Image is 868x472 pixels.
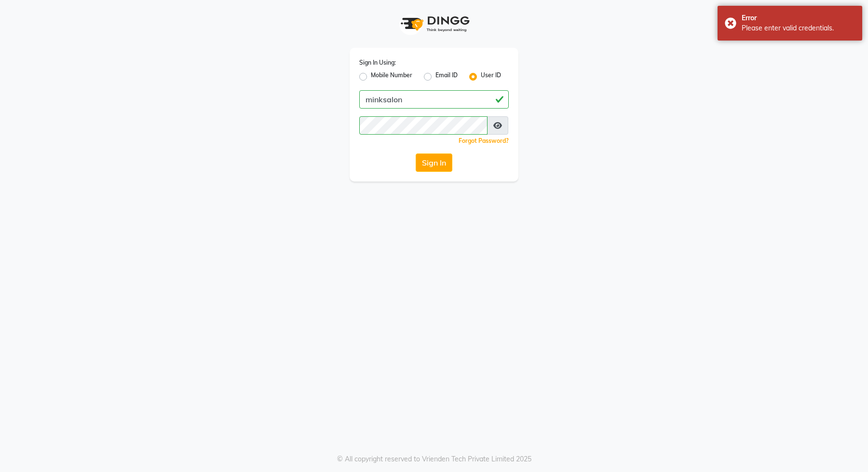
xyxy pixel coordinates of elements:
label: Sign In Using: [359,58,396,67]
label: Mobile Number [371,71,412,83]
img: logo1.svg [395,10,473,38]
input: Username [359,90,509,109]
input: Username [359,116,488,135]
a: Forgot Password? [459,137,509,144]
label: User ID [481,71,501,83]
div: Error [742,13,855,23]
label: Email ID [435,71,458,83]
button: Sign In [416,153,452,172]
div: Please enter valid credentials. [742,23,855,33]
